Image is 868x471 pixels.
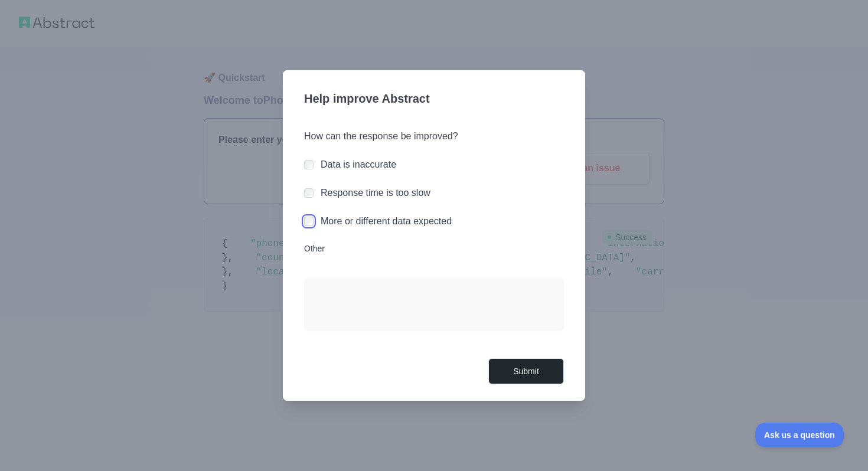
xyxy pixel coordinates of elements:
h3: How can the response be improved? [304,129,564,143]
label: Other [304,243,564,254]
button: Submit [488,358,564,385]
h3: Help improve Abstract [304,84,564,115]
label: Response time is too slow [321,188,430,198]
iframe: Toggle Customer Support [755,423,844,447]
label: Data is inaccurate [321,159,396,169]
label: More or different data expected [321,216,452,226]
